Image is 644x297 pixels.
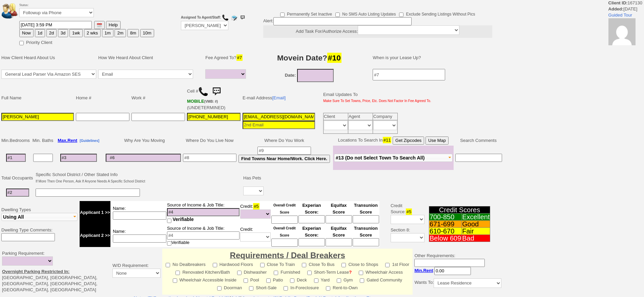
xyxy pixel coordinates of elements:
td: Has Pets [242,171,265,185]
span: Rent [423,268,433,273]
td: Credit: [240,201,271,224]
button: 2 wks [84,29,101,37]
td: Other Requirements: [413,249,503,295]
label: Hardwood Floors [213,260,253,268]
td: 671-699 [429,221,461,228]
td: 610-670 [429,228,461,235]
font: Equifax Score [331,226,347,238]
input: #6 [106,154,181,162]
td: Home # [75,84,130,112]
input: #1 [6,154,26,162]
button: 1d [35,29,45,37]
input: Ask Customer: Do You Know Your Experian Credit Score [298,215,325,223]
td: Credit Scores [429,206,490,214]
span: #10 [327,53,341,63]
font: Requirements / Deal Breakers [230,251,345,260]
input: #7 [373,69,445,80]
td: Company [373,113,398,120]
td: Total Occupants [0,171,35,185]
input: Close To Bus [302,263,306,267]
span: Bedrooms [10,138,30,143]
nobr: Wants To: [414,280,501,285]
font: Transunion Score [354,226,378,238]
label: No SMS Auto Listing Updates [335,9,396,17]
td: Agent [348,113,373,120]
center: Add Task For/Authorize Access: [263,25,492,38]
b: [Guidelines] [80,139,99,143]
label: Close To Bus [302,260,334,268]
input: Renovated Kitchen/Bath [175,271,180,275]
span: #5 [253,203,259,209]
button: 2d [46,29,57,37]
input: Ask Customer: Do You Know Your Transunion Credit Score [353,238,379,246]
td: Excellent [462,214,490,221]
label: Gated Community [360,275,402,283]
span: #7 [236,54,243,61]
label: Dishwasher [237,268,267,275]
input: #4 [167,231,240,240]
button: 1wk [69,29,83,37]
font: If More Then One Person, Ask If Anyone Needs A Specific School District [36,179,145,183]
input: Ask Customer: Do You Know Your Overall Credit Score [271,239,298,247]
img: call.png [222,14,229,21]
b: T-Mobile USA, Inc. [187,99,218,104]
label: Deck [290,275,307,283]
font: MOBILE [187,99,204,104]
button: 3d [58,29,68,37]
a: ? [349,270,352,275]
font: Overall Credit Score [273,203,296,214]
font: Make Sure To Set Towns, Price, Etc. Does Not Factor In Fee Agreed To. [323,99,431,103]
td: Applicant 2 >> [80,224,110,247]
font: Status: [19,3,94,16]
img: sms.png [210,85,223,98]
input: #8 [183,154,236,162]
input: Close to Shops [341,263,346,267]
input: #9 [257,147,311,155]
font: Experian Score: [302,203,321,215]
td: Search Comments [454,135,503,146]
label: In-Foreclosure [284,283,319,291]
label: Priority Client [19,38,52,46]
img: sms.png [239,14,246,21]
label: Rent-to-Own [326,283,358,291]
td: Credit Source: Section 8: [380,200,425,248]
img: people.png [2,3,22,19]
input: Priority Client [19,41,24,45]
input: Wheelchair Access [359,271,363,275]
td: Name: [110,201,167,224]
label: 1st Floor [385,260,409,268]
td: How Client Heard About Us [0,48,97,68]
button: Find Towns Near Home/Work. Click Here. [238,155,330,163]
button: Using All [1,213,78,221]
img: call.png [198,86,208,97]
label: Short-Term Lease [307,268,352,275]
input: No Dealbreakers [166,263,170,267]
input: Exclude Sending Listings Without Pics [399,13,403,17]
td: W/D Requirement: [111,249,162,295]
label: Wheelchair Access [359,268,403,275]
td: Cell # (UNDETERMINED) [186,84,242,112]
input: Short-Sale [249,286,253,291]
div: Alert: [263,17,492,38]
td: Specific School District / Other Stated Info [35,171,146,185]
button: Use Map [425,137,449,145]
img: compose_email.png [231,14,237,21]
input: Furnished [274,271,278,275]
span: #11 [383,137,392,143]
input: Yard [314,278,318,283]
input: 1st Floor [385,263,390,267]
button: 8m [127,29,139,37]
input: In-Foreclosure [284,286,288,291]
font: Transunion Score [354,203,378,215]
font: Equifax Score [331,203,347,215]
td: How We Heard About Client [97,48,201,68]
a: [Guidelines] [80,138,99,143]
a: [Email] [272,95,286,100]
input: Close To Train [260,263,265,267]
td: Source of Income & Job Title: Verifiable [167,224,240,247]
button: 10m [140,29,154,37]
button: 1m [102,29,113,37]
input: Ask Customer: Do You Know Your Equifax Credit Score [326,215,352,223]
label: Doorman [217,283,242,291]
